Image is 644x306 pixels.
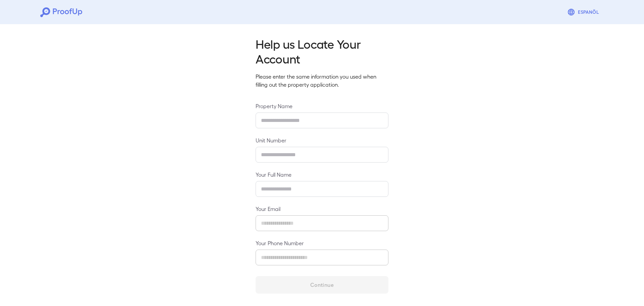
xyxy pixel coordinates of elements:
[256,102,388,110] label: Property Name
[256,239,388,247] label: Your Phone Number
[565,5,604,19] button: Espanõl
[256,73,388,89] p: Please enter the same information you used when filling out the property application.
[256,205,388,213] label: Your Email
[256,136,388,144] label: Unit Number
[256,36,388,66] h2: Help us Locate Your Account
[256,171,388,178] label: Your Full Name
